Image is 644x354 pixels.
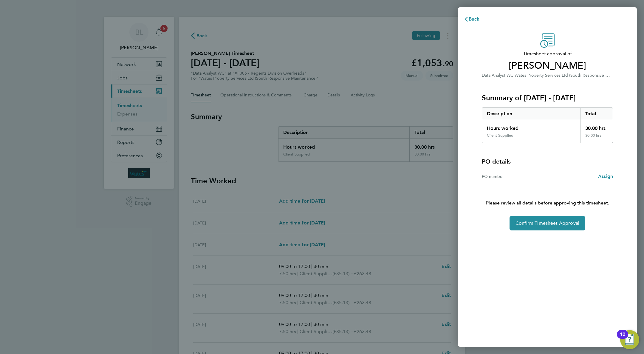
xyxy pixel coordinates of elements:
span: Back [469,16,480,22]
span: Confirm Timesheet Approval [515,220,579,226]
span: Wates Property Services Ltd (South Responsive Maintenance) [515,72,631,78]
div: Total [580,108,613,120]
span: Assign [598,173,613,179]
a: Assign [598,173,613,180]
span: · [513,73,515,78]
span: [PERSON_NAME] [482,60,613,72]
h4: PO details [482,157,511,166]
p: Please review all details before approving this timesheet. [475,185,620,207]
button: Back [458,13,486,25]
div: Client Supplied [487,133,513,138]
button: Open Resource Center, 10 new notifications [620,330,639,349]
button: Confirm Timesheet Approval [510,216,585,230]
div: Hours worked [482,120,580,133]
div: 30.00 hrs [580,133,613,143]
span: Timesheet approval of [482,50,613,57]
div: Summary of 23 - 29 Aug 2025 [482,107,613,143]
div: 30.00 hrs [580,120,613,133]
span: Data Analyst WC [482,73,513,78]
div: Description [482,108,580,120]
h3: Summary of [DATE] - [DATE] [482,93,613,103]
div: PO number [482,173,547,180]
div: 10 [620,334,625,342]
